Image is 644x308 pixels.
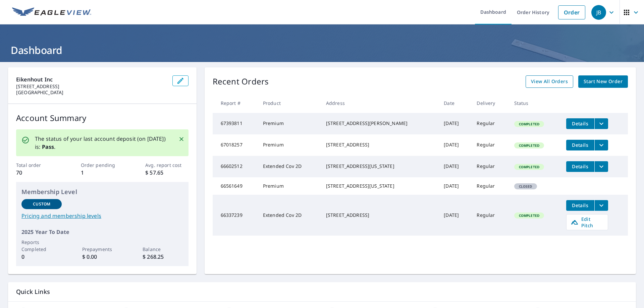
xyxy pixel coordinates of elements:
p: [STREET_ADDRESS] [16,83,167,89]
td: Regular [471,134,508,156]
p: Eikenhout Inc [16,75,167,83]
a: Pricing and membership levels [21,212,183,220]
div: [STREET_ADDRESS][US_STATE] [326,183,433,189]
td: 67018257 [213,134,258,156]
span: Details [570,120,590,127]
td: Regular [471,113,508,134]
button: Close [177,135,186,143]
span: Start New Order [584,77,623,86]
td: Regular [471,177,508,195]
td: 67393811 [213,113,258,134]
a: Edit Pitch [566,214,608,230]
a: View All Orders [526,75,573,88]
div: [STREET_ADDRESS] [326,141,433,148]
p: Membership Level [21,187,183,196]
p: Quick Links [16,288,628,296]
td: 66602512 [213,156,258,177]
button: detailsBtn-67018257 [566,140,594,150]
td: 66561649 [213,177,258,195]
div: [STREET_ADDRESS][US_STATE] [326,163,433,170]
p: Avg. report cost [145,162,188,169]
p: [GEOGRAPHIC_DATA] [16,89,167,96]
button: detailsBtn-66337239 [566,200,594,211]
b: Pass [42,143,54,150]
td: Regular [471,195,508,236]
button: filesDropdownBtn-66602512 [594,161,608,172]
span: Completed [515,165,543,169]
td: Extended Cov 2D [258,156,321,177]
td: Premium [258,113,321,134]
th: Report # [213,93,258,113]
td: Extended Cov 2D [258,195,321,236]
span: Completed [515,213,543,218]
th: Date [438,93,471,113]
td: [DATE] [438,113,471,134]
button: filesDropdownBtn-67393811 [594,118,608,129]
td: Premium [258,177,321,195]
p: Account Summary [16,112,189,124]
p: $ 268.25 [143,253,183,261]
span: View All Orders [531,77,568,86]
span: Completed [515,122,543,126]
th: Product [258,93,321,113]
p: Order pending [81,162,124,169]
p: 0 [21,253,62,261]
td: Regular [471,156,508,177]
div: JB [591,5,606,20]
button: detailsBtn-67393811 [566,118,594,129]
h1: Dashboard [8,43,636,57]
th: Delivery [471,93,508,113]
td: 66337239 [213,195,258,236]
p: Total order [16,162,59,169]
button: filesDropdownBtn-66337239 [594,200,608,211]
button: filesDropdownBtn-67018257 [594,140,608,150]
p: Balance [143,246,183,253]
span: Closed [515,184,536,189]
div: [STREET_ADDRESS] [326,212,433,219]
span: Details [570,163,590,170]
p: Prepayments [82,246,122,253]
p: Custom [33,201,50,207]
p: The status of your last account deposit (on [DATE]) is: . [35,135,170,151]
a: Order [558,5,585,19]
span: Details [570,202,590,208]
p: 1 [81,169,124,177]
p: 70 [16,169,59,177]
td: Premium [258,134,321,156]
div: [STREET_ADDRESS][PERSON_NAME] [326,120,433,127]
td: [DATE] [438,134,471,156]
span: Completed [515,143,543,148]
a: Start New Order [578,75,628,88]
p: Reports Completed [21,239,62,253]
p: 2025 Year To Date [21,228,183,236]
img: EV Logo [12,7,91,17]
p: Recent Orders [213,75,269,88]
button: detailsBtn-66602512 [566,161,594,172]
td: [DATE] [438,195,471,236]
span: Edit Pitch [571,216,604,229]
p: $ 0.00 [82,253,122,261]
span: Details [570,142,590,148]
td: [DATE] [438,177,471,195]
p: $ 57.65 [145,169,188,177]
td: [DATE] [438,156,471,177]
th: Address [321,93,438,113]
th: Status [509,93,561,113]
